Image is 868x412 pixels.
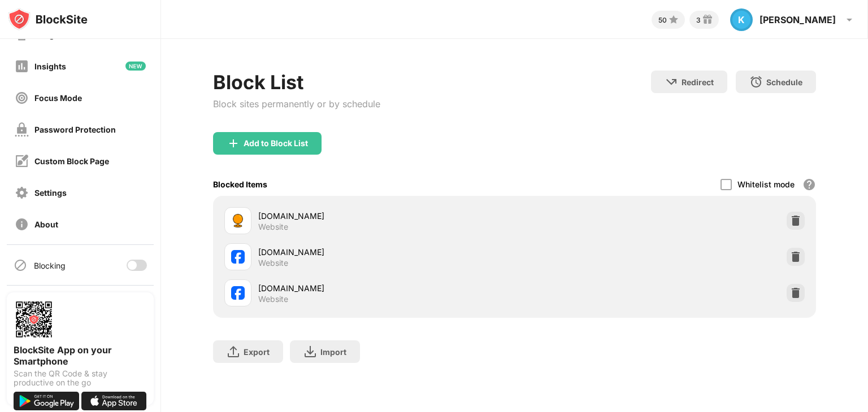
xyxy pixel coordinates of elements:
img: favicons [231,214,245,227]
div: Blocking [34,261,66,270]
img: about-off.svg [15,217,29,231]
div: Whitelist mode [737,179,795,189]
div: [DOMAIN_NAME] [258,246,514,258]
img: points-small.svg [667,13,680,27]
div: Custom Block Page [34,156,109,166]
img: settings-off.svg [15,186,29,200]
div: Password Protection [34,125,116,134]
div: Redirect [682,77,714,87]
div: Settings [34,188,67,198]
div: Export [244,347,270,357]
div: Block List [213,71,380,94]
div: [PERSON_NAME] [759,14,836,25]
div: Blocked Items [213,179,267,189]
img: new-icon.svg [125,62,146,71]
div: Website [258,258,288,268]
div: 50 [658,16,667,24]
div: About [34,220,58,229]
img: get-it-on-google-play.svg [14,392,79,410]
img: blocking-icon.svg [14,258,27,272]
div: Import [320,347,346,357]
div: Website [258,222,288,232]
img: password-protection-off.svg [15,122,29,137]
img: reward-small.svg [701,13,714,27]
img: insights-off.svg [15,59,29,73]
div: BlockSite App on your Smartphone [14,344,147,367]
div: Scan the QR Code & stay productive on the go [14,369,147,387]
div: Usage Limit [34,30,80,40]
div: Block sites permanently or by schedule [213,98,380,109]
img: favicons [231,286,245,300]
div: Schedule [766,77,802,87]
img: options-page-qr-code.png [14,299,54,340]
div: [DOMAIN_NAME] [258,282,514,294]
img: logo-blocksite.svg [8,8,88,30]
div: Insights [34,62,66,71]
div: 3 [696,16,701,24]
img: customize-block-page-off.svg [15,154,29,168]
div: [DOMAIN_NAME] [258,210,514,222]
img: favicons [231,250,245,264]
div: Add to Block List [244,139,308,148]
div: Website [258,294,288,304]
div: Focus Mode [34,93,82,103]
div: K [730,8,753,31]
img: focus-off.svg [15,91,29,105]
img: download-on-the-app-store.svg [81,392,147,410]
